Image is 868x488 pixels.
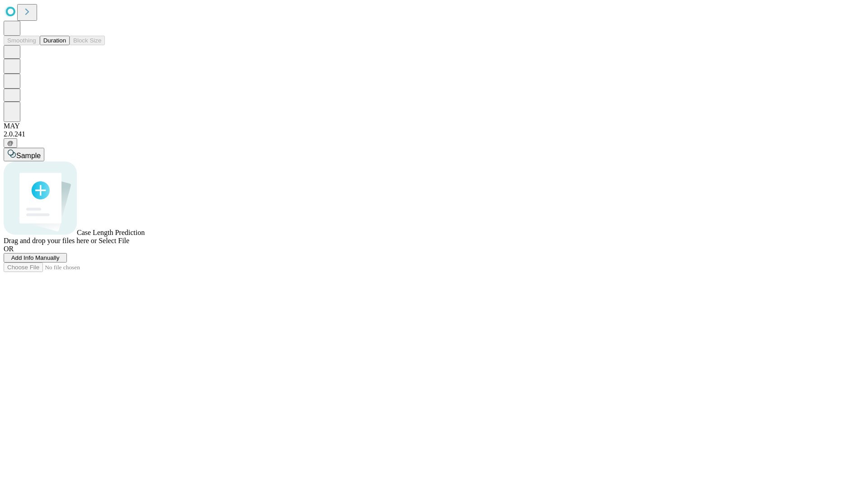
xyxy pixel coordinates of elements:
[16,152,41,160] span: Sample
[4,245,14,253] span: OR
[40,36,70,45] button: Duration
[4,253,67,263] button: Add Info Manually
[11,254,60,261] span: Add Info Manually
[7,140,14,146] span: @
[4,148,44,161] button: Sample
[4,36,40,45] button: Smoothing
[99,237,129,244] span: Select File
[4,130,864,138] div: 2.0.241
[77,229,145,236] span: Case Length Prediction
[4,122,864,130] div: MAY
[70,36,105,45] button: Block Size
[4,237,97,244] span: Drag and drop your files here or
[4,138,17,148] button: @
